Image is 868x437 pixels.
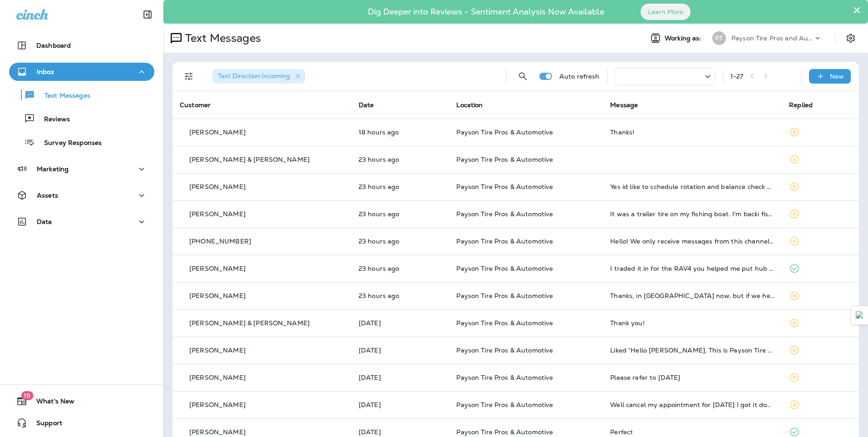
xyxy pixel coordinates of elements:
[665,35,703,42] span: Working as:
[853,3,861,17] button: Close
[189,183,246,190] p: [PERSON_NAME]
[610,265,774,272] div: I traded it in for the RAV4 you helped me put hub caps on. 😀
[182,31,261,45] p: Text Messages
[610,101,638,109] span: Message
[789,101,813,109] span: Replied
[189,374,246,381] p: [PERSON_NAME]
[456,155,553,164] span: Payson Tire Pros & Automotive
[456,346,553,354] span: Payson Tire Pros & Automotive
[189,292,246,299] p: [PERSON_NAME]
[731,35,813,42] p: Payson Tire Pros and Automotive
[514,67,532,85] button: Search Messages
[189,210,246,218] p: [PERSON_NAME]
[37,68,54,75] p: Inbox
[189,129,246,136] p: [PERSON_NAME]
[359,319,442,327] p: Sep 29, 2025 10:06 AM
[610,374,774,381] div: Please refer to June 6
[189,347,246,354] p: [PERSON_NAME]
[830,73,844,80] p: New
[456,128,553,136] span: Payson Tire Pros & Automotive
[189,401,246,408] p: [PERSON_NAME]
[35,92,90,100] p: Text Messages
[35,115,70,124] p: Reviews
[456,401,553,409] span: Payson Tire Pros & Automotive
[610,401,774,408] div: Well cancel my appointment for Wednesday I got it done did not have to wait 1+1 \2 hrs to get it ...
[9,109,154,128] button: Reviews
[610,210,774,218] div: It was a trailer tire on my fishing boat. I'm backi fishing regularly so all is well. Thx
[730,73,744,80] div: 1 - 27
[456,319,553,327] span: Payson Tire Pros & Automotive
[9,186,154,204] button: Assets
[9,414,154,432] button: Support
[189,265,246,272] p: [PERSON_NAME]
[359,347,442,354] p: Sep 29, 2025 08:44 AM
[189,319,310,327] p: [PERSON_NAME] & [PERSON_NAME]
[843,30,859,46] button: Settings
[27,419,62,430] span: Support
[456,264,553,273] span: Payson Tire Pros & Automotive
[359,401,442,408] p: Sep 26, 2025 06:20 PM
[180,101,211,109] span: Customer
[456,183,553,191] span: Payson Tire Pros & Automotive
[359,238,442,245] p: Sep 30, 2025 08:27 AM
[37,192,58,199] p: Assets
[559,73,600,80] p: Auto refresh
[212,69,305,84] div: Text Direction:Incoming
[359,129,442,136] p: Sep 30, 2025 01:26 PM
[641,4,690,20] button: Learn More
[180,67,198,85] button: Filters
[456,210,553,218] span: Payson Tire Pros & Automotive
[135,5,160,24] button: Collapse Sidebar
[21,391,33,400] span: 19
[359,374,442,381] p: Sep 27, 2025 07:20 PM
[9,160,154,178] button: Marketing
[218,72,290,80] span: Text Direction : Incoming
[9,213,154,231] button: Data
[359,292,442,299] p: Sep 30, 2025 08:26 AM
[341,10,631,13] p: Dig Deeper into Reviews - Sentiment Analysis Now Available
[37,165,69,173] p: Marketing
[359,265,442,272] p: Sep 30, 2025 08:27 AM
[9,63,154,81] button: Inbox
[189,156,310,163] p: [PERSON_NAME] & [PERSON_NAME]
[456,101,483,109] span: Location
[27,397,74,408] span: What's New
[456,237,553,245] span: Payson Tire Pros & Automotive
[9,85,154,104] button: Text Messages
[359,210,442,218] p: Sep 30, 2025 08:32 AM
[610,183,774,190] div: Yes id like to schedule rotation and balance check plus alignment check. Thanks
[35,139,102,148] p: Survey Responses
[189,428,246,436] p: [PERSON_NAME]
[456,428,553,436] span: Payson Tire Pros & Automotive
[456,292,553,300] span: Payson Tire Pros & Automotive
[610,129,774,136] div: Thanks!
[610,428,774,436] div: Perfect
[36,42,71,49] p: Dashboard
[9,36,154,55] button: Dashboard
[610,347,774,354] div: Liked “Hello Elisse, This is Payson Tire Pros and Automotive with a friendly reminder for your sc...
[9,133,154,152] button: Survey Responses
[610,319,774,327] div: Thank you!
[189,238,251,245] p: [PHONE_NUMBER]
[359,156,442,163] p: Sep 30, 2025 08:48 AM
[9,392,154,410] button: 19What's New
[610,292,774,299] div: Thanks, in CA now, but if we head your way, maybe we can stop by then.
[856,311,864,319] img: Detect Auto
[359,428,442,436] p: Sep 26, 2025 04:06 PM
[712,31,726,45] div: PT
[359,183,442,190] p: Sep 30, 2025 08:36 AM
[359,101,374,109] span: Date
[456,373,553,382] span: Payson Tire Pros & Automotive
[37,218,52,225] p: Data
[610,238,774,245] div: Hello! We only receive messages from this channel during an active call. Please call our support ...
